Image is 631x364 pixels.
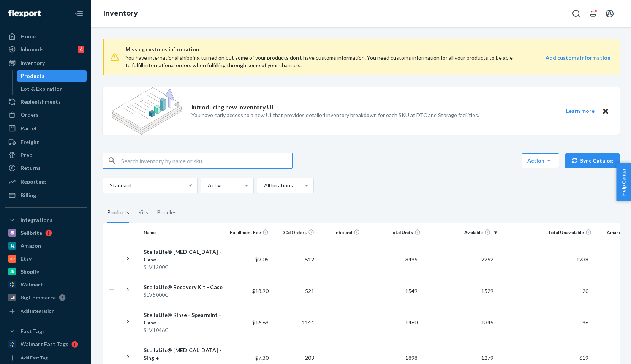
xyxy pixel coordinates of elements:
input: Search inventory by name or sku [121,153,292,168]
div: BigCommerce [21,294,56,301]
a: Lot & Expiration [17,83,87,95]
div: SLV1200C [144,263,223,271]
span: 1345 [478,319,497,326]
button: Action [522,153,559,168]
input: Standard [109,182,110,189]
th: Total Units [363,223,424,242]
div: Lot & Expiration [21,85,63,93]
a: Billing [5,189,87,201]
input: All locations [263,182,264,189]
span: — [355,256,360,263]
div: Freight [21,138,39,146]
div: Action [527,157,554,165]
span: $9.05 [255,256,269,263]
a: Add Integration [5,307,87,316]
div: Reporting [21,178,46,185]
a: Orders [5,109,87,121]
button: Fast Tags [5,325,87,337]
div: Etsy [21,255,32,263]
a: Walmart Fast Tags [5,338,87,350]
span: 20 [579,288,591,294]
a: Inventory [103,9,138,17]
button: Integrations [5,214,87,226]
div: StellaLife® Recovery Kit - Case [144,283,223,291]
th: Inbound [317,223,363,242]
a: Inbounds4 [5,43,87,55]
div: Fast Tags [21,328,45,335]
th: Available [424,223,500,242]
span: 1898 [402,355,421,361]
td: 512 [272,242,317,277]
span: 3495 [402,256,421,263]
strong: Add customs information [546,54,610,61]
a: Add customs information [546,54,610,69]
span: 1238 [573,256,591,263]
a: Shopify [5,266,87,278]
div: Inventory [21,59,45,67]
a: Products [17,70,87,82]
div: Prep [21,151,32,159]
button: Sync Catalog [565,153,620,168]
div: Products [107,202,129,223]
img: Flexport logo [8,10,41,17]
span: 1460 [402,319,421,326]
a: Etsy [5,253,87,265]
th: Name [141,223,226,242]
a: Amazon [5,240,87,252]
a: Add Fast Tag [5,353,87,362]
span: 1549 [402,288,421,294]
a: Prep [5,149,87,161]
span: — [355,288,360,294]
img: new-reports-banner-icon.82668bd98b6a51aee86340f2a7b77ae3.png [112,87,182,135]
a: Parcel [5,122,87,135]
span: 1529 [478,288,497,294]
div: SLV1046C [144,326,223,334]
p: You have early access to a new UI that provides detailed inventory breakdown for each SKU at DTC ... [191,111,479,119]
div: Inbounds [21,46,44,53]
div: StellaLife® Rinse - Spearmint - Case [144,311,223,326]
div: Amazon [21,242,41,250]
th: Total Unavailable [500,223,595,242]
ol: breadcrumbs [97,3,144,25]
span: — [355,355,360,361]
div: Shopify [21,268,39,275]
span: Missing customs information [125,45,610,54]
div: StellaLife® [MEDICAL_DATA] - Case [144,248,223,263]
button: Learn more [561,106,599,116]
span: 619 [576,355,591,361]
span: $16.69 [252,319,269,326]
div: Billing [21,191,36,199]
th: Fulfillment Fee [226,223,272,242]
div: Replenishments [21,98,61,106]
a: Sellbrite [5,227,87,239]
div: Home [21,33,36,40]
span: 1279 [478,355,497,361]
a: Replenishments [5,96,87,108]
div: Parcel [21,125,36,132]
p: Introducing new Inventory UI [191,103,273,112]
span: $7.30 [255,355,269,361]
button: Open notifications [585,6,601,21]
th: 30d Orders [272,223,317,242]
iframe: Opens a widget where you can chat to one of our agents [582,341,623,360]
div: Kits [138,202,148,223]
input: Active [207,182,208,189]
div: StellaLife® [MEDICAL_DATA] - Single [144,347,223,362]
div: You have international shipping turned on but some of your products don’t have customs informatio... [125,54,514,69]
span: — [355,319,360,326]
a: Freight [5,136,87,148]
td: 521 [272,277,317,305]
a: Reporting [5,176,87,188]
span: 96 [579,319,591,326]
div: Add Integration [21,308,54,314]
span: 2252 [478,256,497,263]
div: Returns [21,164,41,172]
span: $18.90 [252,288,269,294]
td: 1144 [272,305,317,340]
a: Inventory [5,57,87,69]
button: Close [601,106,610,116]
a: Home [5,30,87,43]
div: SLV5000C [144,291,223,299]
button: Help Center [616,163,631,201]
div: 4 [78,46,84,53]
